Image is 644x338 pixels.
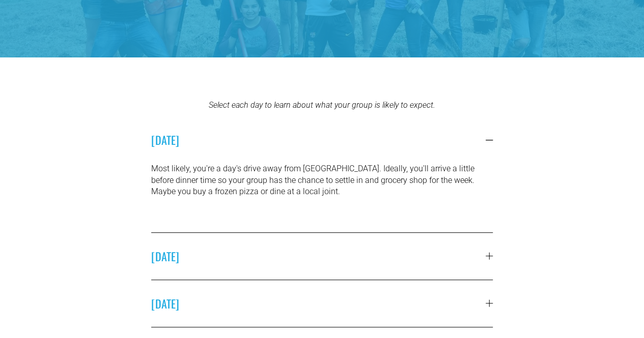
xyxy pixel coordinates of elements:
[151,280,493,327] button: [DATE]
[151,116,493,163] button: [DATE]
[151,163,493,232] div: [DATE]
[151,248,486,264] span: [DATE]
[209,100,435,110] em: Select each day to learn about what your group is likely to expect.
[151,233,493,280] button: [DATE]
[151,295,486,312] span: [DATE]
[151,163,493,197] p: Most likely, you're a day's drive away from [GEOGRAPHIC_DATA]. Ideally, you'll arrive a little be...
[151,132,486,148] span: [DATE]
